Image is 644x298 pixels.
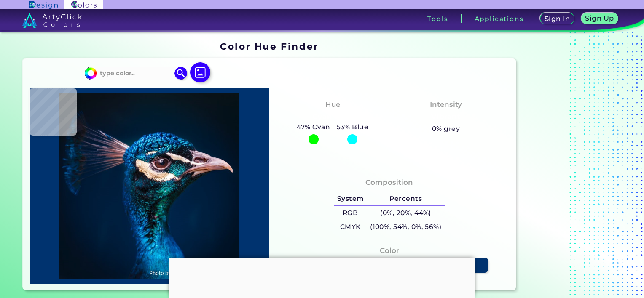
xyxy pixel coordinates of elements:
[427,16,448,22] h3: Tools
[540,13,574,24] a: Sign In
[169,258,475,296] iframe: Advertisement
[190,62,210,82] img: icon picture
[475,16,524,22] h3: Applications
[365,176,413,189] h4: Composition
[545,15,570,22] h5: Sign In
[309,112,357,122] h3: Cyan-Blue
[220,40,318,53] h1: Color Hue Finder
[22,13,82,28] img: logo_artyclick_colors_white.svg
[325,98,340,111] h4: Hue
[34,93,265,279] img: img_pavlin.jpg
[174,67,187,80] img: icon search
[334,220,367,234] h5: CMYK
[380,245,399,257] h4: Color
[294,122,333,133] h5: 47% Cyan
[29,1,57,9] img: ArtyClick Design logo
[430,98,462,111] h4: Intensity
[585,15,614,21] h5: Sign Up
[581,13,618,24] a: Sign Up
[432,123,460,134] h5: 0% grey
[333,122,372,133] h5: 53% Blue
[428,112,464,122] h3: Vibrant
[334,206,367,220] h5: RGB
[334,192,367,206] h5: System
[367,192,445,206] h5: Percents
[367,206,445,220] h5: (0%, 20%, 44%)
[97,67,175,79] input: type color..
[519,38,625,294] iframe: Advertisement
[367,220,445,234] h5: (100%, 54%, 0%, 56%)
